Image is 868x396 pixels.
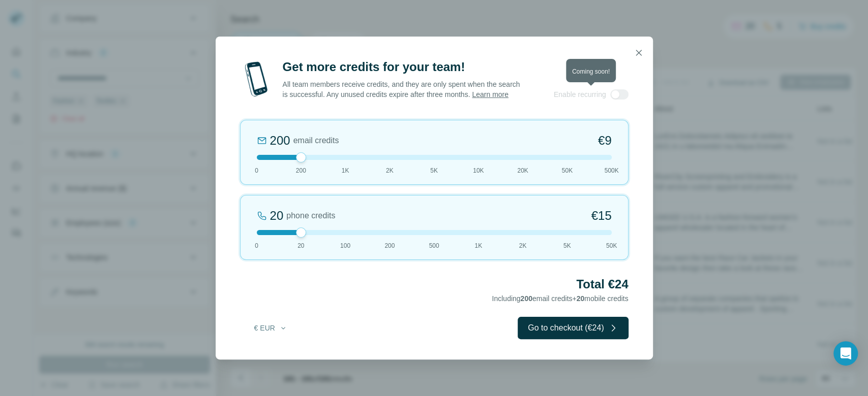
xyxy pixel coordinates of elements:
span: 200 [384,241,395,250]
span: 200 [296,166,306,175]
span: €9 [598,133,612,149]
img: mobile-phone [240,59,273,100]
span: 2K [386,166,394,175]
span: 1K [474,241,482,250]
span: 50K [562,166,573,175]
span: 2K [519,241,527,250]
div: 200 [270,133,290,149]
span: €15 [591,208,611,224]
span: 10K [473,166,484,175]
span: 50K [606,241,617,250]
h2: Total €24 [240,276,628,292]
span: 0 [255,241,258,250]
div: 20 [270,208,284,224]
span: phone credits [286,210,335,222]
span: 20 [297,241,304,250]
span: email credits [293,135,339,147]
button: € EUR [247,319,294,337]
span: 0 [255,166,258,175]
p: All team members receive credits, and they are only spent when the search is successful. Any unus... [283,79,521,100]
span: 500 [429,241,439,250]
span: 500K [604,166,618,175]
button: Go to checkout (€24) [518,317,628,339]
span: Enable recurring [554,89,606,100]
span: 5K [430,166,438,175]
a: Learn more [472,90,508,98]
span: 5K [563,241,571,250]
span: 1K [342,166,349,175]
div: Open Intercom Messenger [833,341,858,366]
span: 100 [340,241,350,250]
span: 200 [520,294,532,303]
span: 20K [517,166,528,175]
span: 20 [577,294,585,303]
span: Including email credits + mobile credits [492,294,628,303]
